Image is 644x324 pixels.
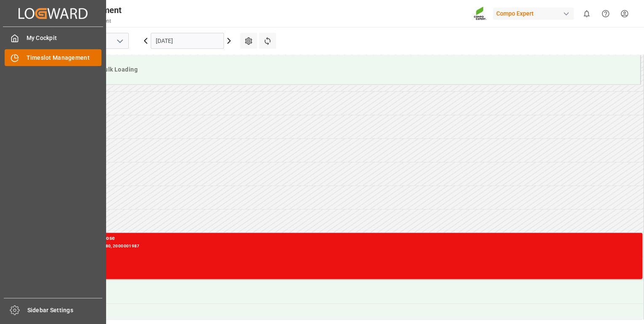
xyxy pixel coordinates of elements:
[577,4,596,23] button: show 0 new notifications
[151,33,224,49] input: DD.MM.YYYY
[493,8,574,20] div: Compo Expert
[27,53,102,62] span: Timeslot Management
[27,34,102,42] span: My Cockpit
[5,30,101,46] a: My Cockpit
[66,62,633,77] div: Nitric Acid Bulk Loading
[64,243,639,250] div: Main ref : 6100002380, 2000001987
[113,35,126,48] button: open menu
[64,234,639,243] div: Salpetersäure 53 lose
[493,5,577,21] button: Compo Expert
[596,4,615,23] button: Help Center
[27,306,103,315] span: Sidebar Settings
[474,6,487,21] img: Screenshot%202023-09-29%20at%2010.02.21.png_1712312052.png
[5,49,101,66] a: Timeslot Management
